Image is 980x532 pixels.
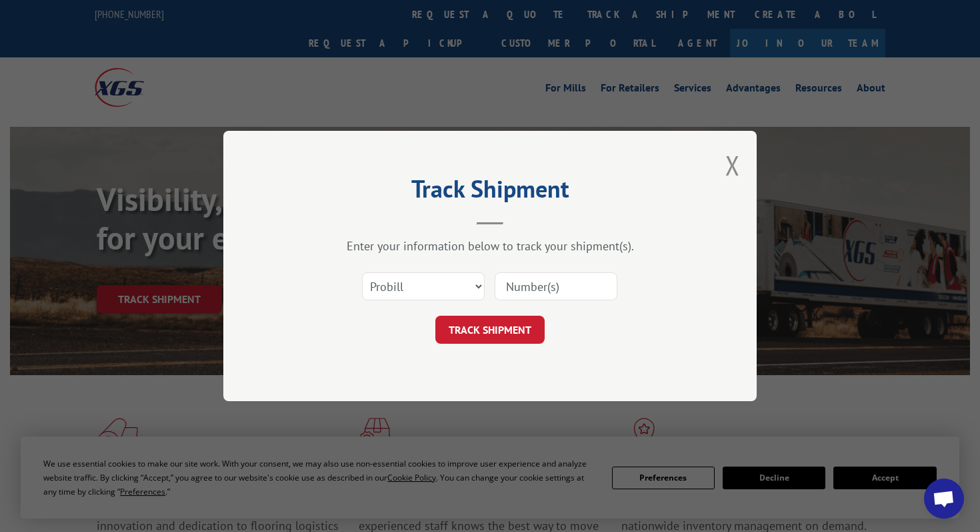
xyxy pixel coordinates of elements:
[435,316,545,344] button: TRACK SHIPMENT
[725,148,740,183] button: Close modal
[495,272,617,300] input: Number(s)
[924,479,964,519] div: Open chat
[290,238,690,254] div: Enter your information below to track your shipment(s).
[290,180,690,205] h2: Track Shipment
